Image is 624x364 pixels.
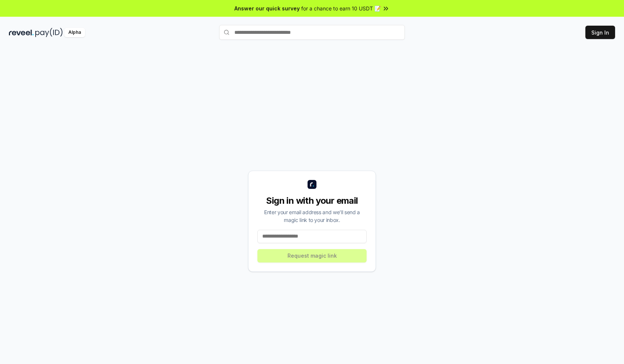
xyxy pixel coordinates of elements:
[257,195,367,207] div: Sign in with your email
[308,180,316,189] img: logo_small
[234,4,300,12] span: Answer our quick survey
[9,28,34,37] img: reveel_dark
[257,208,367,224] div: Enter your email address and we’ll send a magic link to your inbox.
[64,28,85,37] div: Alpha
[585,26,615,39] button: Sign In
[301,4,381,12] span: for a chance to earn 10 USDT 📝
[35,28,63,37] img: pay_id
